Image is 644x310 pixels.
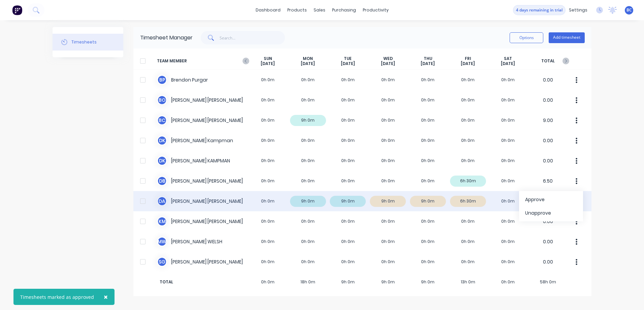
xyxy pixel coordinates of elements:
span: TUE [344,56,352,61]
button: 4 days remaining in trial [513,5,566,15]
span: WED [383,56,393,61]
span: SUN [264,56,272,61]
span: 9h 0m [328,279,368,285]
div: Timesheets marked as approved [20,293,94,301]
button: Close [97,289,115,305]
div: Timesheets [71,39,97,45]
span: THU [424,56,432,61]
span: [DATE] [301,61,315,66]
span: [DATE] [381,61,395,66]
span: SAT [504,56,512,61]
span: [DATE] [341,61,355,66]
div: sales [310,5,329,15]
div: purchasing [329,5,359,15]
span: TOTAL [157,279,248,285]
span: 13h 0m [448,279,488,285]
button: Timesheets [53,34,123,51]
span: TOTAL [528,56,568,66]
span: BC [626,7,632,13]
span: × [104,292,108,302]
span: [DATE] [261,61,275,66]
div: Approve [525,195,577,205]
button: Add timesheet [549,32,585,43]
button: Options [510,32,543,43]
span: [DATE] [501,61,515,66]
span: 9h 0m [368,279,408,285]
input: Search... [220,31,285,44]
span: 0h 0m [488,279,528,285]
button: Approve [519,193,583,206]
span: 0h 0m [248,279,288,285]
div: products [284,5,310,15]
span: TEAM MEMBER [157,56,248,66]
a: dashboard [252,5,284,15]
img: Factory [12,5,22,15]
button: Unapprove [519,206,583,220]
div: settings [566,5,591,15]
span: FRI [465,56,471,61]
div: Unapprove [525,208,577,218]
div: productivity [359,5,392,15]
span: 58h 0m [528,279,568,285]
span: [DATE] [421,61,435,66]
div: Timesheet Manager [140,34,193,42]
span: 9h 0m [408,279,448,285]
span: 18h 0m [288,279,328,285]
span: [DATE] [461,61,475,66]
span: MON [303,56,313,61]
